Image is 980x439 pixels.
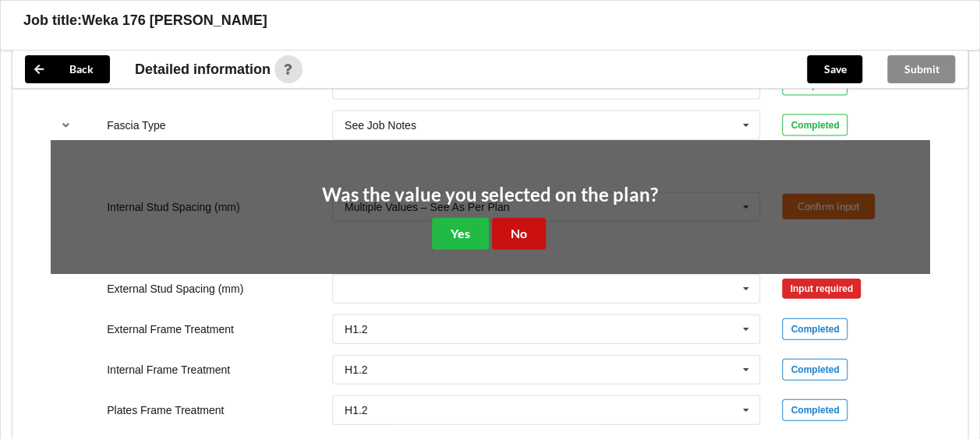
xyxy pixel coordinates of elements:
button: Save [807,55,862,83]
div: Completed [782,114,847,136]
div: See Job Notes [345,120,416,131]
div: Input required [782,279,861,299]
h3: Job title: [23,12,82,30]
label: External Frame Treatment [107,323,234,335]
span: Detailed information [135,62,271,76]
div: H1.2 [345,324,368,335]
div: Completed [782,359,847,381]
label: Fascia Type [107,119,165,132]
h3: Weka 176 [PERSON_NAME] [82,12,267,30]
button: Back [25,55,110,83]
h2: Was the value you selected on the plan? [322,183,658,207]
div: Completed [782,318,847,340]
label: Plates Frame Treatment [107,404,224,416]
div: H1.2 [345,405,368,416]
button: No [492,218,546,250]
div: HIANDRI Fitted [345,79,419,90]
div: H1.2 [345,364,368,375]
label: External Stud Spacing (mm) [107,283,243,295]
div: Completed [782,399,847,421]
button: reference-toggle [51,111,81,139]
label: DPC or Hiandri [107,79,180,91]
label: Internal Frame Treatment [107,363,230,376]
button: Yes [432,218,489,250]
